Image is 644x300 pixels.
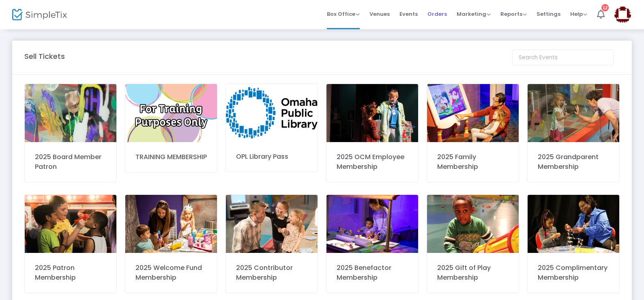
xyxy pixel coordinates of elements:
[538,152,609,172] div: 2025 Grandparent Membership
[570,10,587,18] span: Help
[135,263,207,283] div: 2025 Welcome Fund Membership
[326,195,418,253] img: 6387341852133706712L2A1462.jpg
[236,263,307,283] div: 2025 Contributor Membership
[226,195,318,253] img: 63873417990952071520180305OCMB9809.jpg
[512,50,614,65] input: Search Events
[337,152,408,172] div: 2025 OCM Employee Membership
[427,84,519,142] img: 6387341677330307622L2A1467.jpg
[437,263,509,283] div: 2025 Gift of Play Membership
[427,195,519,253] img: 638734205345748616IMG6663.JPG
[35,152,106,172] div: 2025 Board Member Patron
[236,152,307,162] div: OPL Library Pass
[457,10,491,18] span: Marketing
[125,195,217,253] img: 2L2A4798.jpg
[601,4,609,11] div: 12
[35,263,106,283] div: 2025 Patron Membership
[528,84,619,142] img: 638734169949176020IMG7644.JPG
[25,195,116,253] img: 638734171747362872IMG0712.jpg
[24,51,65,62] m-panel-title: Sell Tickets
[25,84,116,142] img: 20170527OCMB9426.jpg
[326,84,418,142] img: IMG0260.jpg
[125,84,217,142] img: YouTubeChannelArtcopy2.png
[327,10,360,18] span: Box Office
[427,4,447,24] span: Orders
[135,152,207,162] div: TRAINING MEMBERSHIP
[500,10,527,18] span: Reports
[528,195,619,253] img: 638734207802659530638576214924172392IMG0345.jpg
[437,152,509,172] div: 2025 Family Membership
[399,4,418,24] span: Events
[337,263,408,283] div: 2025 Benefactor Membership
[538,263,609,283] div: 2025 Complimentary Membership
[537,4,560,24] span: Settings
[369,4,390,24] span: Venues
[226,84,318,142] img: 638731594419354411logo.png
